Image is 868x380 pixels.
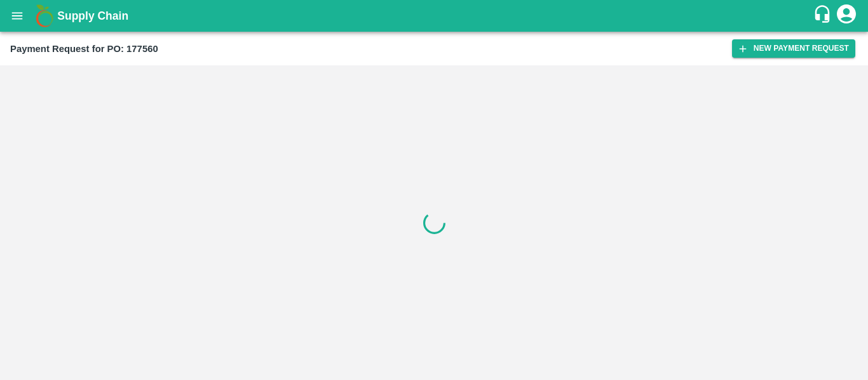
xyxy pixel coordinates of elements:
b: Payment Request for PO: 177560 [10,44,158,54]
a: Supply Chain [57,7,813,25]
div: customer-support [813,4,835,27]
button: open drawer [3,1,32,30]
img: logo [32,3,57,29]
button: New Payment Request [732,39,855,58]
b: Supply Chain [57,10,128,22]
div: account of current user [835,3,858,29]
